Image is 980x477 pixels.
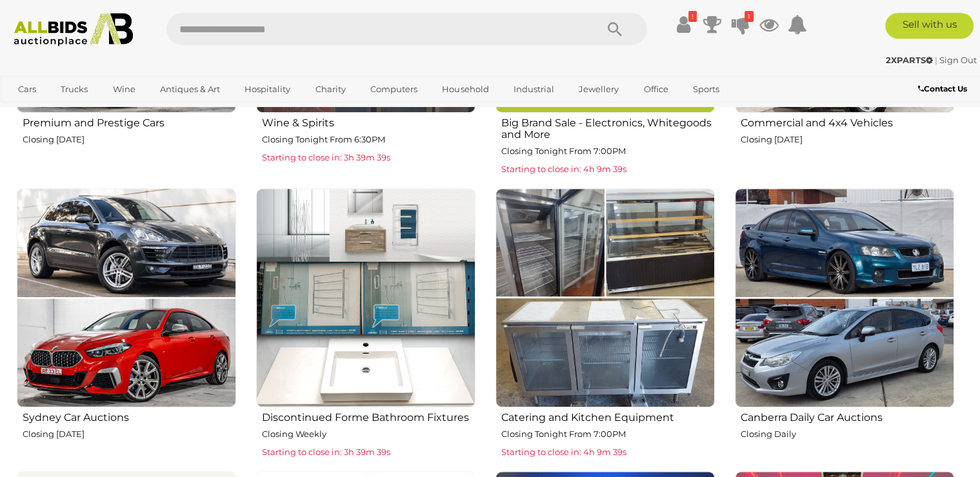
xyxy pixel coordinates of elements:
i: ! [688,11,697,22]
p: Closing [DATE] [23,132,236,147]
a: Cars [10,79,45,100]
a: [GEOGRAPHIC_DATA] [10,100,118,121]
a: Computers [362,79,426,100]
p: Closing Daily [741,427,954,442]
a: Wine [105,79,144,100]
a: Contact Us [918,82,970,96]
h2: Sydney Car Auctions [23,409,236,423]
a: Trucks [52,79,96,100]
img: Sydney Car Auctions [17,188,236,407]
h2: Catering and Kitchen Equipment [501,409,715,423]
p: Closing Tonight From 7:00PM [501,427,715,442]
a: Canberra Daily Car Auctions Closing Daily [734,188,954,461]
p: Closing Tonight From 7:00PM [501,144,715,159]
strong: 2XPARTS [886,55,933,65]
a: Discontinued Forme Bathroom Fixtures Closing Weekly Starting to close in: 3h 39m 39s [255,188,475,461]
a: Charity [307,79,354,100]
button: Search [583,13,647,45]
a: 1 [731,13,750,36]
p: Closing [DATE] [23,427,236,442]
h2: Big Brand Sale - Electronics, Whitegoods and More [501,114,715,140]
img: Catering and Kitchen Equipment [495,188,715,407]
span: Starting to close in: 3h 39m 39s [262,447,390,457]
a: Antiques & Art [152,79,228,100]
a: Sell with us [885,13,974,39]
img: Canberra Daily Car Auctions [735,188,954,407]
span: Starting to close in: 3h 39m 39s [262,152,390,162]
i: 1 [745,11,754,22]
p: Closing Weekly [262,427,475,442]
a: Hospitality [236,79,299,100]
a: 2XPARTS [886,55,935,65]
a: Sign Out [939,55,977,65]
span: Starting to close in: 4h 9m 39s [501,164,626,174]
p: Closing [DATE] [741,132,954,147]
b: Contact Us [918,84,967,93]
span: Starting to close in: 4h 9m 39s [501,447,626,457]
a: Office [635,79,676,100]
a: Sydney Car Auctions Closing [DATE] [16,188,236,461]
h2: Discontinued Forme Bathroom Fixtures [262,409,475,423]
span: | [935,55,937,65]
img: Allbids.com.au [7,13,139,46]
a: Industrial [505,79,563,100]
h2: Commercial and 4x4 Vehicles [741,114,954,129]
img: Discontinued Forme Bathroom Fixtures [256,188,475,407]
a: Catering and Kitchen Equipment Closing Tonight From 7:00PM Starting to close in: 4h 9m 39s [495,188,715,461]
h2: Canberra Daily Car Auctions [741,409,954,423]
h2: Wine & Spirits [262,114,475,129]
h2: Premium and Prestige Cars [23,114,236,129]
a: Jewellery [570,79,627,100]
a: ! [674,13,694,36]
a: Sports [685,79,728,100]
a: Household [434,79,497,100]
p: Closing Tonight From 6:30PM [262,132,475,147]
